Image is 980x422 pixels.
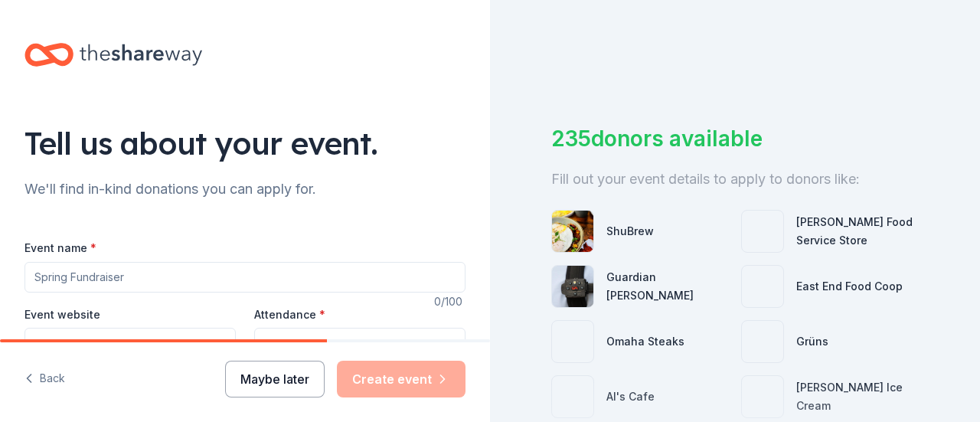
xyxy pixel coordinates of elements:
img: photo for Omaha Steaks [552,321,593,362]
div: East End Food Coop [796,277,903,296]
input: https://www... [24,328,236,358]
input: Spring Fundraiser [24,262,465,293]
img: photo for Gordon Food Service Store [742,211,783,252]
button: Maybe later [225,361,325,397]
div: 235 donors available [551,123,919,155]
div: Guardian [PERSON_NAME] [606,268,729,305]
div: Fill out your event details to apply to donors like: [551,167,919,191]
div: Grüns [796,332,828,351]
label: Event name [24,240,96,256]
div: Tell us about your event. [24,122,465,165]
img: photo for ShuBrew [552,211,593,252]
div: ShuBrew [606,222,654,240]
img: photo for Grüns [742,321,783,362]
label: Attendance [254,307,325,322]
div: We'll find in-kind donations you can apply for. [24,177,465,201]
button: Back [24,363,65,395]
div: Omaha Steaks [606,332,684,351]
div: 0 /100 [434,293,465,311]
input: 20 [254,328,465,358]
img: photo for East End Food Coop [742,266,783,307]
div: [PERSON_NAME] Food Service Store [796,213,919,250]
img: photo for Guardian Angel Device [552,266,593,307]
label: Event website [24,307,100,322]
